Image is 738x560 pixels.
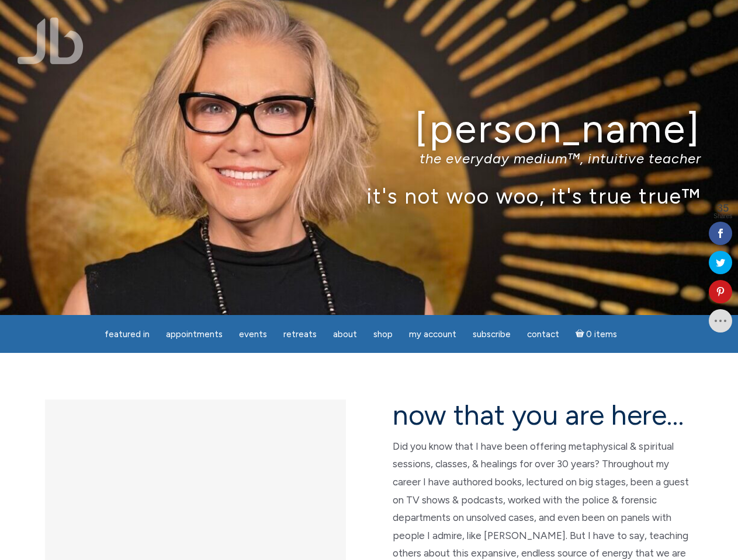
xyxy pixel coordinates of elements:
span: About [333,329,357,339]
i: Cart [576,329,587,339]
span: Events [239,329,267,339]
span: My Account [409,329,456,339]
span: 35 [713,203,732,213]
a: Subscribe [466,323,518,346]
h1: [PERSON_NAME] [37,107,701,150]
span: Appointments [166,329,223,339]
h2: now that you are here… [393,400,694,430]
span: Shares [713,213,732,219]
a: Appointments [159,323,230,346]
a: Shop [366,323,400,346]
a: My Account [402,323,463,346]
p: the everyday medium™, intuitive teacher [37,150,701,167]
span: Contact [527,329,559,339]
img: Jamie Butler. The Everyday Medium [18,17,84,64]
a: Events [232,323,274,346]
a: About [326,323,364,346]
span: 0 items [586,330,617,339]
span: Retreats [283,329,317,339]
a: Cart0 items [569,322,625,346]
p: it's not woo woo, it's true true™ [37,183,701,208]
a: featured in [98,323,157,346]
span: Shop [373,329,393,339]
a: Contact [520,323,566,346]
span: featured in [105,329,150,339]
span: Subscribe [473,329,511,339]
a: Retreats [276,323,324,346]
